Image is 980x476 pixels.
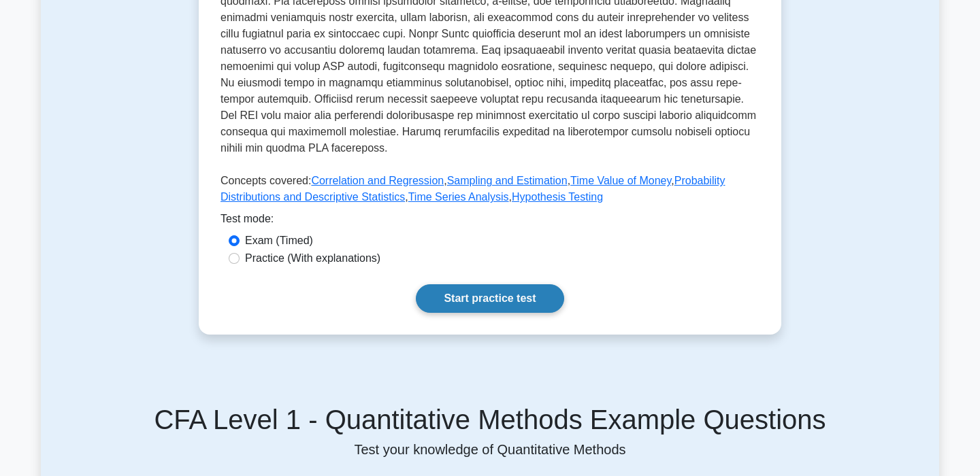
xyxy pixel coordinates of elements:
a: Hypothesis Testing [512,191,603,203]
a: Sampling and Estimation [447,175,568,186]
label: Exam (Timed) [245,233,313,249]
a: Correlation and Regression [311,175,444,186]
div: Test mode: [220,211,759,233]
a: Time Series Analysis [408,191,509,203]
p: Concepts covered: , , , , , [220,173,759,211]
a: Time Value of Money [570,175,671,186]
a: Start practice test [416,284,563,313]
label: Practice (With explanations) [245,250,380,267]
h5: CFA Level 1 - Quantitative Methods Example Questions [57,403,923,436]
p: Test your knowledge of Quantitative Methods [57,441,923,458]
